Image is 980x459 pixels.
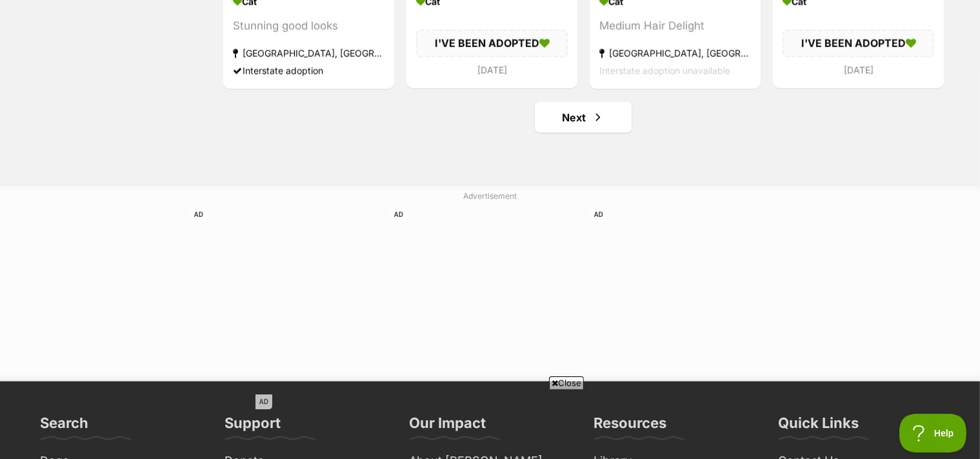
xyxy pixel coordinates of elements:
h3: Quick Links [779,414,859,440]
div: [GEOGRAPHIC_DATA], [GEOGRAPHIC_DATA] [599,45,751,62]
span: AD [590,207,607,222]
nav: Pagination [222,102,945,133]
div: Interstate adoption [233,62,385,79]
h3: Support [225,414,281,440]
a: Next page [535,102,632,133]
div: I'VE BEEN ADOPTED [416,30,568,57]
h3: Search [41,414,89,440]
span: AD [190,207,207,222]
iframe: Advertisement [190,207,384,369]
span: Interstate adoption unavailable [599,65,730,76]
div: [DATE] [783,61,934,79]
iframe: Advertisement [590,207,784,369]
div: I'VE BEEN ADOPTED [783,30,934,57]
div: [GEOGRAPHIC_DATA], [GEOGRAPHIC_DATA] [233,45,385,62]
iframe: Help Scout Beacon - Open [899,414,967,453]
div: Medium Hair Delight [599,17,751,35]
div: [DATE] [416,61,568,79]
span: Close [549,376,584,389]
div: Stunning good looks [233,17,385,35]
span: AD [255,394,272,409]
span: AD [390,207,407,222]
iframe: Advertisement [390,207,584,369]
iframe: Advertisement [255,394,725,453]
